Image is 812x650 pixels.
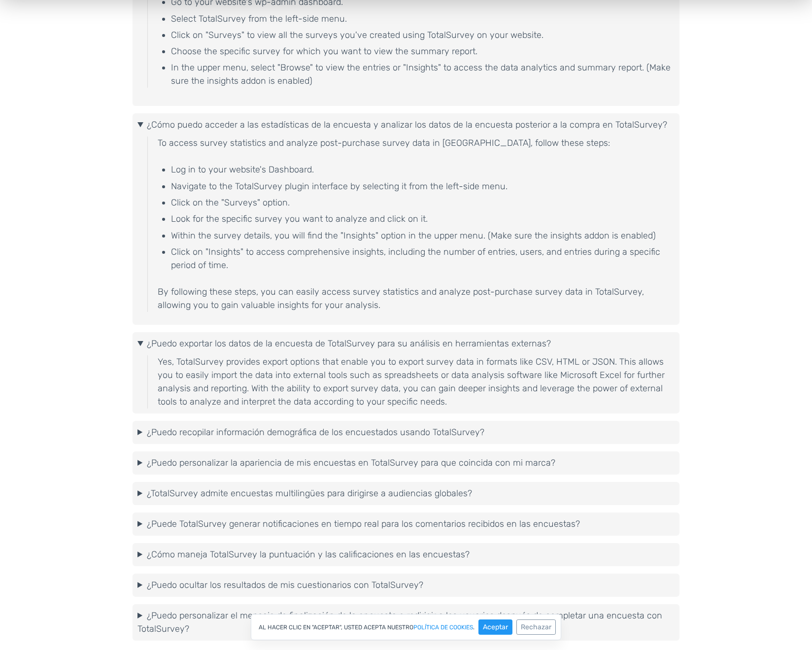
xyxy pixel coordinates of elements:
[171,212,675,226] li: Look for the specific survey you want to analyze and click on it.
[413,624,473,630] a: Política de cookies
[137,118,675,132] summary: ¿Cómo puedo acceder a las estadísticas de la encuesta y analizar los datos de la encuesta posteri...
[516,619,556,635] button: Rechazar
[137,579,675,592] summary: ¿Puedo ocultar los resultados de mis cuestionarios con TotalSurvey?
[171,29,675,42] li: Click on "Surveys" to view all the surveys you've created using TotalSurvey on your website.
[137,456,675,470] summary: ¿Puedo personalizar la apariencia de mis encuestas en TotalSurvey para que coincida con mi marca?
[251,614,561,640] div: AL HACER CLIC EN "ACEPTAR", USTED ACEPTA NUESTRO .
[137,517,675,531] summary: ¿Puede TotalSurvey generar notificaciones en tiempo real para los comentarios recibidos en las en...
[137,548,675,561] summary: ¿Cómo maneja TotalSurvey la puntuación y las calificaciones en las encuestas?
[158,137,675,150] p: To access survey statistics and analyze post-purchase survey data in [GEOGRAPHIC_DATA], follow th...
[137,609,675,636] summary: ¿Puedo personalizar el mensaje de finalización de la encuesta o redirigir a los usuarios después ...
[137,487,675,500] summary: ¿TotalSurvey admite encuestas multilingües para dirigirse a audiencias globales?
[171,180,675,193] li: Navigate to the TotalSurvey plugin interface by selecting it from the left-side menu.
[171,61,675,88] li: In the upper menu, select "Browse" to view the entries or "Insights" to access the data analytics...
[171,45,675,58] li: Choose the specific survey for which you want to view the summary report.
[171,245,675,272] li: Click on "Insights" to access comprehensive insights, including the number of entries, users, and...
[137,337,675,350] summary: ¿Puedo exportar los datos de la encuesta de TotalSurvey para su análisis en herramientas externas?
[147,355,675,409] div: Yes, TotalSurvey provides export options that enable you to export survey data in formats like CS...
[137,426,675,439] summary: ¿Puedo recopilar información demográfica de los encuestados usando TotalSurvey?
[478,619,512,635] button: Aceptar
[171,12,675,26] li: Select TotalSurvey from the left-side menu.
[171,229,675,242] li: Within the survey details, you will find the "Insights" option in the upper menu. (Make sure the ...
[158,285,675,312] p: By following these steps, you can easily access survey statistics and analyze post-purchase surve...
[171,196,675,209] li: Click on the "Surveys" option.
[171,163,675,176] li: Log in to your website's Dashboard.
